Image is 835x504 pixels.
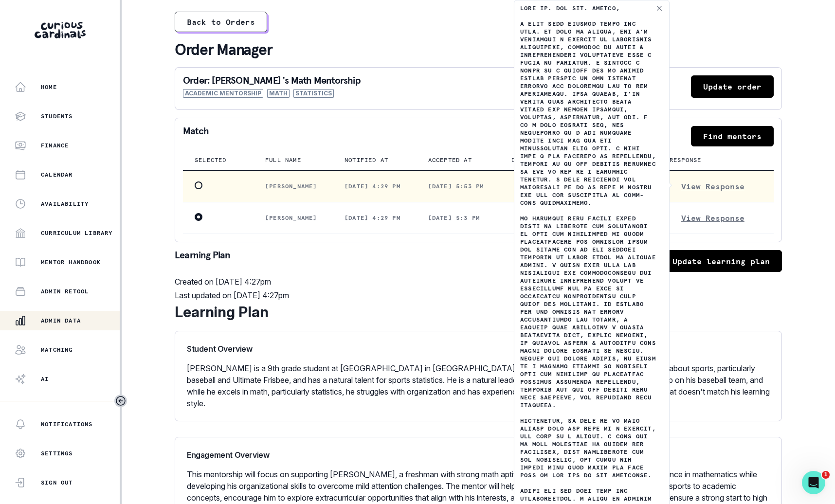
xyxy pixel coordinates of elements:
button: Update learning plan [660,250,782,272]
img: Curious Cardinals Logo [35,22,86,38]
p: Matching [41,346,73,354]
p: Created on [DATE] 4:27pm [175,276,782,288]
p: Student Overview [187,343,770,355]
p: [PERSON_NAME] [265,214,321,222]
p: AI [41,375,49,383]
p: [DATE] 5:53 pm [428,182,489,190]
p: Settings [41,450,73,457]
p: Availability [41,200,89,208]
p: Selected [195,156,227,164]
p: Last updated on [DATE] 4:27pm [175,289,782,301]
p: [PERSON_NAME] is a 9th grade student at [GEOGRAPHIC_DATA] in [GEOGRAPHIC_DATA], [GEOGRAPHIC_DATA]... [187,362,770,409]
p: [DATE] 5:3 pm [428,214,489,222]
p: Order Manager [175,40,782,59]
p: Sign Out [41,479,73,486]
p: [PERSON_NAME] [265,182,321,190]
p: Curriculum Library [41,229,113,237]
p: Declined at [511,156,555,164]
p: [DATE] 4:29 pm [345,182,405,190]
iframe: Intercom live chat [802,471,825,494]
span: Academic Mentorship [183,89,263,98]
p: Finance [41,142,69,149]
button: View Response [670,179,756,194]
button: Back to Orders [175,12,267,32]
p: Response [670,156,702,164]
p: Accepted at [428,156,472,164]
p: Notified at [345,156,388,164]
p: Students [41,112,73,120]
span: Statistics [293,89,334,98]
p: Learning Plan [175,250,231,272]
button: Toggle sidebar [114,395,127,407]
p: Mentor Handbook [41,258,101,266]
p: Order: [PERSON_NAME] 's Math Mentorship [183,75,361,85]
span: Math [267,89,290,98]
p: Engagement Overview [187,449,770,461]
button: Find mentors [691,126,774,146]
p: Home [41,83,57,91]
p: Match [183,126,209,146]
p: Admin Data [41,317,81,324]
button: Update order [691,75,774,98]
div: Learning Plan [175,301,782,323]
button: View Response [670,210,756,226]
span: 1 [822,471,830,479]
p: Calendar [41,171,73,179]
p: [DATE] 4:29 pm [345,214,405,222]
p: Notifications [41,420,93,428]
p: Admin Retool [41,288,89,295]
p: Full name [265,156,301,164]
button: Close [653,2,665,14]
